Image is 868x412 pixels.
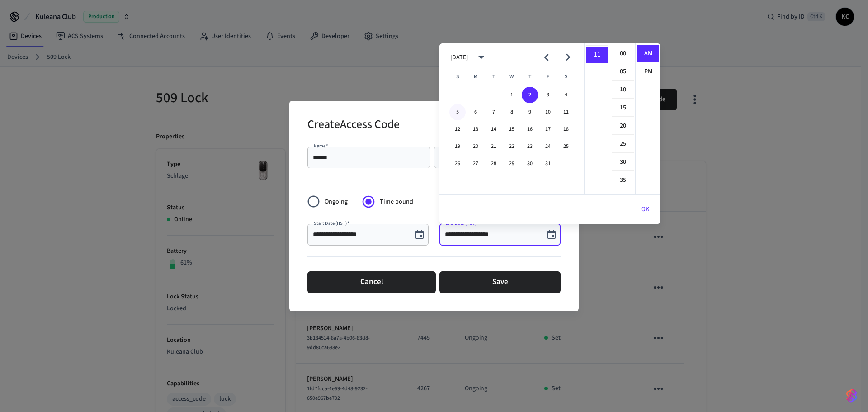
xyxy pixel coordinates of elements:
[586,47,608,63] li: 11 hours
[449,104,466,120] button: 5
[449,156,466,172] button: 26
[635,43,660,194] ul: Select meridiem
[612,154,634,171] li: 30 minutes
[610,43,635,194] ul: Select minutes
[467,156,484,172] button: 27
[307,112,400,139] h2: Create Access Code
[612,136,634,153] li: 25 minutes
[558,87,574,103] button: 4
[467,138,484,155] button: 20
[536,47,557,68] button: Previous month
[540,121,556,137] button: 17
[612,118,634,135] li: 20 minutes
[612,172,634,189] li: 35 minutes
[540,68,556,86] span: Friday
[522,121,538,137] button: 16
[446,220,479,227] label: End Date (HST)
[504,156,520,172] button: 29
[467,68,484,86] span: Monday
[612,45,634,62] li: 0 minutes
[540,138,556,155] button: 24
[450,53,468,62] div: [DATE]
[504,138,520,155] button: 22
[439,271,561,293] button: Save
[612,190,634,207] li: 40 minutes
[522,87,538,103] button: 2
[410,226,429,244] button: Choose date, selected date is Oct 2, 2025
[471,47,492,68] button: calendar view is open, switch to year view
[542,226,561,244] button: Choose date, selected date is Oct 2, 2025
[540,156,556,172] button: 31
[380,197,413,207] span: Time bound
[504,87,520,103] button: 1
[612,81,634,99] li: 10 minutes
[522,68,538,86] span: Thursday
[612,99,634,117] li: 15 minutes
[449,121,466,137] button: 12
[449,68,466,86] span: Sunday
[486,104,502,120] button: 7
[846,388,857,403] img: SeamLogoGradient.69752ec5.svg
[504,104,520,120] button: 8
[314,220,349,227] label: Start Date (HST)
[449,138,466,155] button: 19
[522,104,538,120] button: 9
[467,121,484,137] button: 13
[637,45,659,62] li: AM
[540,104,556,120] button: 10
[486,156,502,172] button: 28
[558,104,574,120] button: 11
[486,138,502,155] button: 21
[612,63,634,81] li: 5 minutes
[307,271,436,293] button: Cancel
[467,104,484,120] button: 6
[630,199,660,220] button: OK
[557,47,579,68] button: Next month
[314,142,328,149] label: Name
[325,197,348,207] span: Ongoing
[522,156,538,172] button: 30
[558,138,574,155] button: 25
[585,43,610,194] ul: Select hours
[558,121,574,137] button: 18
[522,138,538,155] button: 23
[558,68,574,86] span: Saturday
[504,68,520,86] span: Wednesday
[504,121,520,137] button: 15
[637,63,659,80] li: PM
[540,87,556,103] button: 3
[486,121,502,137] button: 14
[486,68,502,86] span: Tuesday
